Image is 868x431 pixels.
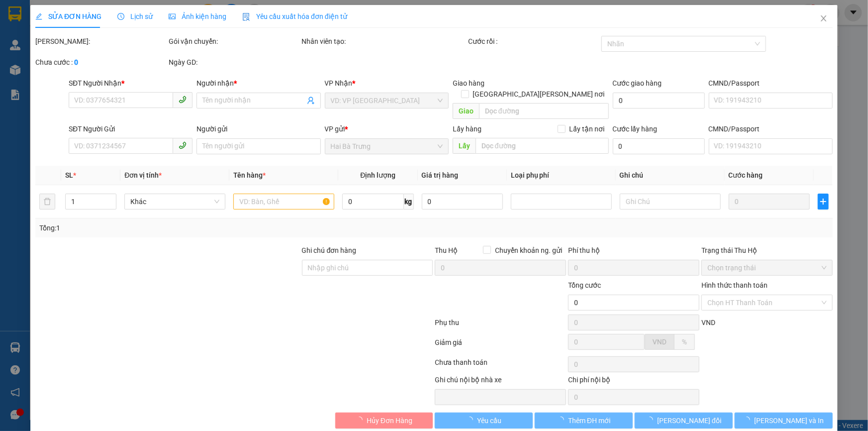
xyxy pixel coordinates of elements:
div: SĐT Người Nhận [69,78,193,89]
span: Giao hàng [453,79,484,87]
span: SL [65,171,73,179]
button: [PERSON_NAME] đổi [635,413,733,429]
span: VP Nhận [325,79,353,87]
span: Cước hàng [729,171,763,179]
span: Yêu cầu [477,415,501,426]
label: Ghi chú đơn hàng [302,246,357,254]
img: icon [242,13,250,21]
span: Hai Bà Trưng [331,139,443,154]
span: Lịch sử [117,12,153,20]
button: delete [39,194,55,210]
th: Loại phụ phí [507,166,616,185]
span: close [820,14,828,22]
input: Ghi chú đơn hàng [302,260,433,276]
span: Lấy hàng [453,125,482,133]
div: [PERSON_NAME]: [35,36,167,47]
div: Tổng: 1 [39,222,335,233]
div: Trạng thái Thu Hộ [701,245,833,256]
div: Nhân viên tạo: [302,36,467,47]
button: Yêu cầu [435,413,533,429]
th: Ghi chú [616,166,725,185]
button: Close [810,5,838,33]
span: SỬA ĐƠN HÀNG [35,12,101,20]
span: VND [701,319,715,326]
span: Đơn vị tính [124,171,162,179]
span: Chọn trạng thái [707,260,827,275]
span: loading [744,417,755,424]
span: Thêm ĐH mới [568,415,610,426]
div: Phụ thu [434,317,568,334]
span: edit [35,13,42,20]
div: Chi phí nội bộ [568,374,699,389]
span: Ảnh kiện hàng [169,12,226,20]
div: Người gửi [196,123,320,134]
button: Thêm ĐH mới [535,413,633,429]
span: loading [557,417,568,424]
div: VP gửi [325,123,449,134]
span: phone [179,96,187,104]
label: Cước lấy hàng [613,125,658,133]
div: Phí thu hộ [568,245,699,260]
span: [PERSON_NAME] và In [755,415,824,426]
span: Tên hàng [233,171,266,179]
span: Yêu cầu xuất hóa đơn điện tử [242,12,347,20]
span: picture [169,13,176,20]
span: Lấy tận nơi [566,123,609,134]
span: Giao [453,103,479,119]
span: Định lượng [360,171,395,179]
div: Ghi chú nội bộ nhà xe [435,374,566,389]
span: kg [404,194,414,210]
input: 0 [729,194,810,210]
span: Lấy [453,138,476,154]
span: clock-circle [117,13,124,20]
span: loading [466,417,477,424]
div: Chưa cước : [35,57,167,68]
button: Hủy Đơn Hàng [335,413,433,429]
label: Hình thức thanh toán [701,281,768,289]
span: Hủy Đơn Hàng [367,415,412,426]
span: % [682,338,687,346]
input: VD: Bàn, Ghế [233,194,334,210]
label: Cước giao hàng [613,79,662,87]
input: Cước lấy hàng [613,138,705,154]
input: Dọc đường [479,103,609,119]
div: Chưa thanh toán [434,357,568,374]
input: Ghi Chú [620,194,721,210]
span: VND [653,338,667,346]
span: user-add [307,97,315,105]
span: [GEOGRAPHIC_DATA][PERSON_NAME] nơi [469,89,609,100]
span: phone [179,141,187,149]
span: loading [356,417,367,424]
div: CMND/Passport [709,78,833,89]
div: Ngày GD: [169,57,300,68]
div: SĐT Người Gửi [69,123,193,134]
span: Tổng cước [568,281,601,289]
span: Giá trị hàng [422,171,459,179]
span: Thu Hộ [435,246,458,254]
span: loading [646,417,657,424]
span: plus [818,198,828,206]
span: Khác [130,194,219,209]
button: plus [818,194,829,210]
div: Giảm giá [434,337,568,354]
b: 0 [74,58,78,66]
input: Cước giao hàng [613,93,705,108]
div: CMND/Passport [709,123,833,134]
div: Gói vận chuyển: [169,36,300,47]
span: Chuyển khoản ng. gửi [491,245,566,256]
span: [PERSON_NAME] đổi [657,415,721,426]
input: Dọc đường [476,138,609,154]
div: Cước rồi : [468,36,599,47]
div: Người nhận [196,78,320,89]
button: [PERSON_NAME] và In [735,413,833,429]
